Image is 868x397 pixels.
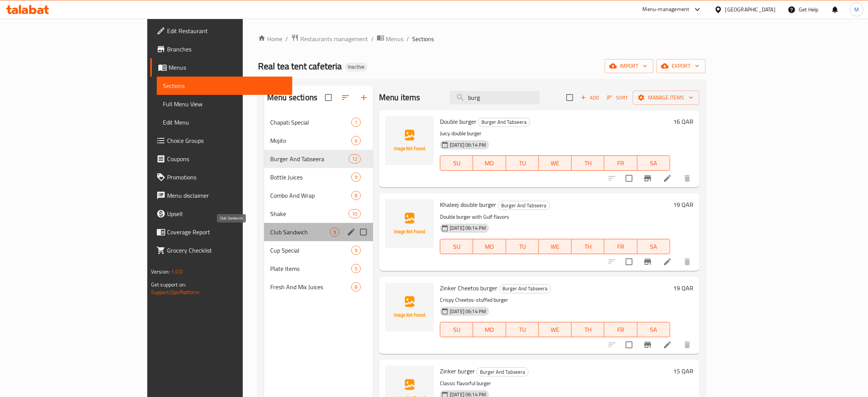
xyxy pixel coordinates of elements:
[167,136,286,145] span: Choice Groups
[498,201,550,210] div: Burger And Tabseera
[345,62,368,72] div: Inactive
[637,322,670,337] button: SA
[509,241,536,252] span: TU
[163,118,286,127] span: Edit Menu
[258,58,342,75] span: Real tea tent cafeteria
[349,155,360,163] span: 12
[352,192,360,199] span: 8
[151,287,199,297] a: Support.OpsPlatform
[673,283,693,293] h6: 19 QAR
[478,118,530,127] div: Burger And Tabseera
[572,155,604,171] button: TH
[575,158,601,169] span: TH
[270,191,351,200] span: Combo And Wrap
[611,61,647,71] span: import
[498,201,549,210] span: Burger And Tabseera
[270,173,351,182] div: Bottle Juices
[673,116,693,127] h6: 16 QAR
[171,267,183,277] span: 1.0.0
[167,191,286,200] span: Menu disclaimer
[267,92,317,103] h2: Menu sections
[621,170,637,186] span: Select to update
[163,99,286,109] span: Full Menu View
[605,59,653,73] button: import
[258,34,706,44] nav: breadcrumb
[352,137,360,144] span: 6
[150,40,292,58] a: Branches
[539,155,572,171] button: WE
[406,34,409,43] li: /
[264,205,373,223] div: Shake10
[167,227,286,237] span: Coverage Report
[352,119,360,126] span: 1
[539,239,572,254] button: WE
[150,241,292,259] a: Grocery Checklist
[509,158,536,169] span: TU
[264,259,373,278] div: Plate Items5
[678,169,696,187] button: delete
[345,64,368,70] span: Inactive
[379,92,420,103] h2: Menu items
[678,253,696,271] button: delete
[150,205,292,223] a: Upsell
[377,34,403,44] a: Menus
[270,136,351,145] span: Mojito
[607,241,634,252] span: FR
[150,131,292,150] a: Choice Groups
[150,22,292,40] a: Edit Restaurant
[352,174,360,181] span: 9
[351,282,361,291] div: items
[440,322,473,337] button: SU
[604,239,637,254] button: FR
[163,81,286,90] span: Sections
[150,186,292,205] a: Menu disclaimer
[167,209,286,218] span: Upsell
[575,324,601,335] span: TH
[473,322,506,337] button: MO
[264,223,373,241] div: Club Sandwich9edit
[440,239,473,254] button: SU
[499,284,551,293] span: Burger And Tabseera
[150,58,292,77] a: Menus
[476,241,503,252] span: MO
[854,5,859,14] span: M
[167,26,286,35] span: Edit Restaurant
[673,366,693,376] h6: 15 QAR
[637,239,670,254] button: SA
[351,118,361,127] div: items
[443,241,470,252] span: SU
[447,308,489,315] span: [DATE] 06:14 PM
[270,209,349,218] span: Shake
[264,186,373,205] div: Combo And Wrap8
[506,155,539,171] button: TU
[351,191,361,200] div: items
[477,368,528,376] span: Burger And Tabseera
[270,246,351,255] span: Cup Special
[336,88,355,107] span: Sort sections
[169,63,286,72] span: Menus
[349,210,360,218] span: 10
[509,324,536,335] span: TU
[621,254,637,270] span: Select to update
[440,129,670,138] p: Juicy double burger
[506,239,539,254] button: TU
[385,199,434,248] img: Khaleej double burger
[270,154,349,163] span: Burger And Tabseera
[264,241,373,259] div: Cup Special9
[412,34,434,43] span: Sections
[580,93,600,102] span: Add
[167,173,286,182] span: Promotions
[167,45,286,54] span: Branches
[572,239,604,254] button: TH
[621,337,637,353] span: Select to update
[639,336,657,354] button: Branch-specific-item
[349,209,361,218] div: items
[330,227,339,237] div: items
[264,110,373,299] nav: Menu sections
[562,90,578,106] span: Select section
[605,92,630,104] button: Sort
[607,158,634,169] span: FR
[151,280,186,290] span: Get support on:
[150,223,292,241] a: Coverage Report
[725,5,776,14] div: [GEOGRAPHIC_DATA]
